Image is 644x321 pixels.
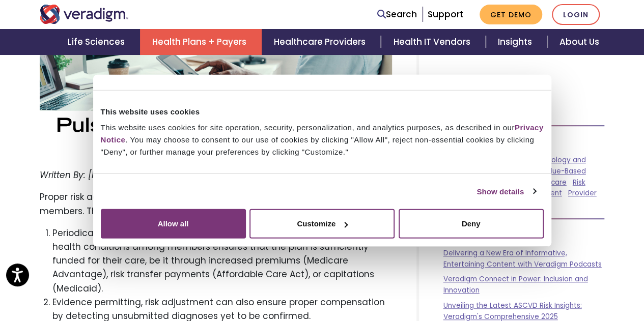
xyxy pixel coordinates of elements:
iframe: Drift Chat Widget [449,248,632,309]
a: Delivering a New Era of Informative, Entertaining Content with Veradigm Podcasts [443,248,602,269]
a: Login [552,4,600,25]
a: Healthcare Providers [262,29,381,55]
a: Privacy Notice [101,123,544,144]
a: Get Demo [480,5,542,24]
div: This website uses cookies for site operation, security, personalization, and analytics purposes, ... [101,122,544,158]
p: Proper risk adjustment brings major benefits to health plans and their members. There are four co... [40,190,392,218]
a: Veradigm Connect in Power: Inclusion and Innovation [443,274,588,295]
a: Health IT Vendors [381,29,485,55]
button: Deny [399,209,544,239]
button: Allow all [101,209,246,239]
a: About Us [547,29,611,55]
a: Life Sciences [55,29,140,55]
div: This website uses cookies [101,105,544,118]
a: Insights [486,29,547,55]
a: Search [377,8,417,21]
a: Show details [477,185,536,197]
li: Periodically confirming the presence of chronic illnesses and preexisting health conditions among... [52,226,392,296]
img: Veradigm logo [40,5,129,24]
button: Customize [249,209,395,239]
a: Health Plans + Payers [140,29,262,55]
em: Written By: [PERSON_NAME], MPH, [PERSON_NAME], MPH, [PERSON_NAME], PhD [40,169,372,181]
a: Support [428,8,463,20]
